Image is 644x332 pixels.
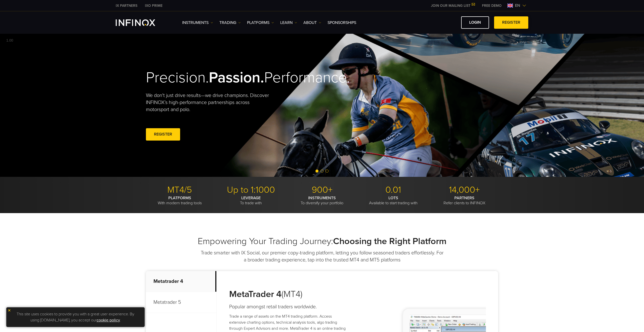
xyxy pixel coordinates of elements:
a: Instruments [182,20,213,26]
a: REGISTER [146,128,180,141]
strong: Passion. [209,69,264,87]
h3: (MT4) [229,289,349,300]
a: cookie policy [97,318,120,323]
a: LOGIN [461,16,489,29]
strong: MetaTrader 4 [229,289,281,300]
strong: PLATFORMS [168,195,191,201]
p: 900+ [288,184,356,195]
strong: LEVERAGE [241,195,261,201]
p: To diversify your portfolio [288,195,356,206]
a: INFINOX MENU [478,3,505,8]
span: en [513,3,522,9]
p: Up to 1:1000 [217,184,285,195]
p: This site uses cookies to provide you with a great user experience. By using [DOMAIN_NAME], you a... [9,310,142,324]
p: Metatrader 5 [146,292,216,313]
span: Go to slide 3 [326,170,329,173]
a: JOIN OUR MAILING LIST [427,4,478,8]
a: PLATFORMS [247,20,274,26]
p: We don't just drive results—we drive champions. Discover INFINOX’s high-performance partnerships ... [146,92,273,113]
p: Available to start trading with [359,195,427,206]
img: yellow close icon [8,309,11,312]
a: TRADING [219,20,241,26]
a: INFINOX [112,3,141,8]
p: Metatrader 4 [146,271,216,292]
span: Go to slide 2 [320,170,324,173]
span: Go to slide 1 [315,170,318,173]
strong: INSTRUMENTS [308,195,336,201]
a: REGISTER [494,16,528,29]
p: Refer clients to INFINOX [431,195,498,206]
a: INFINOX [141,3,166,8]
h2: Empowering Your Trading Journey: [146,236,498,247]
p: With modern trading tools [146,195,213,206]
p: Trade smarter with IX Social, our premier copy-trading platform, letting you follow seasoned trad... [200,249,444,263]
p: MT4/5 [146,184,213,195]
strong: LOTS [388,195,398,201]
p: To trade with [217,195,285,206]
p: 0.01 [359,184,427,195]
strong: PARTNERS [454,195,474,201]
h2: Precision. Performance. [146,69,304,87]
h4: Popular amongst retail traders worldwide. [229,303,349,310]
a: ABOUT [303,20,321,26]
p: 14,000+ [431,184,498,195]
a: Learn [280,20,297,26]
a: INFINOX Logo [116,19,167,26]
a: SPONSORSHIPS [328,20,356,26]
strong: Choosing the Right Platform [333,236,447,247]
